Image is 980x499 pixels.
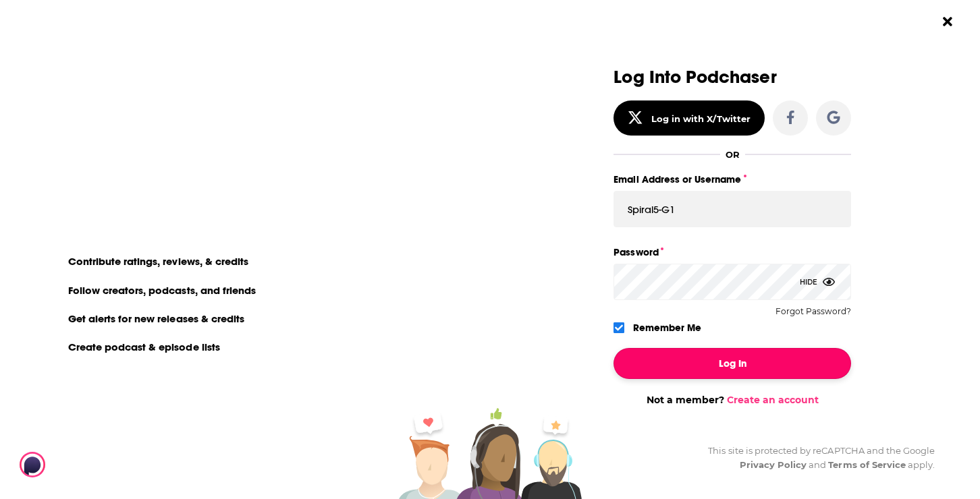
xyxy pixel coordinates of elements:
a: Terms of Service [828,459,906,470]
label: Remember Me [633,319,701,336]
label: Email Address or Username [614,171,851,188]
div: Hide [800,264,835,300]
div: Not a member? [614,394,851,406]
div: Log in with X/Twitter [651,113,751,124]
input: Email Address or Username [614,191,851,227]
button: Close Button [935,9,960,34]
div: This site is protected by reCAPTCHA and the Google and apply. [697,444,935,472]
li: Follow creators, podcasts, and friends [60,281,266,299]
button: Log In [614,348,851,379]
li: Contribute ratings, reviews, & credits [60,252,258,270]
li: On Podchaser you can: [60,229,330,241]
li: Create podcast & episode lists [60,338,229,355]
button: Forgot Password? [775,307,851,316]
div: OR [726,149,740,160]
a: Privacy Policy [740,459,807,470]
button: Log in with X/Twitter [614,100,765,136]
label: Password [614,243,851,261]
a: Podchaser - Follow, Share and Rate Podcasts [20,452,138,477]
a: create an account [125,71,258,90]
li: Get alerts for new releases & credits [60,310,254,327]
h3: Log Into Podchaser [614,67,851,87]
img: Podchaser - Follow, Share and Rate Podcasts [20,452,149,477]
a: Create an account [727,394,819,406]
